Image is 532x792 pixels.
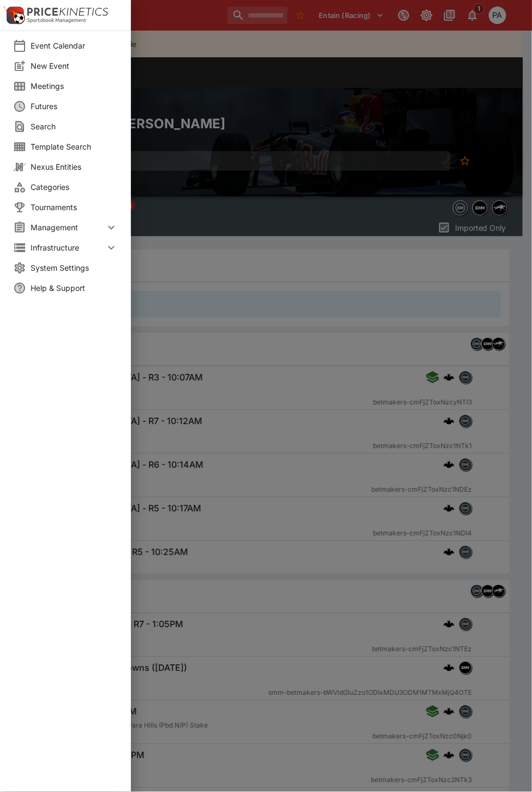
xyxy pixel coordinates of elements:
span: Meetings [31,80,118,92]
span: Template Search [31,141,118,152]
span: Nexus Entities [31,161,118,172]
span: Management [31,222,105,233]
span: Futures [31,100,118,112]
span: Event Calendar [31,40,118,51]
img: PriceKinetics Logo [3,4,25,26]
span: New Event [31,60,118,72]
img: Sportsbook Management [27,18,86,23]
span: Tournaments [31,201,118,213]
span: Categories [31,181,118,193]
span: Infrastructure [31,242,105,253]
span: Search [31,121,118,132]
span: System Settings [31,262,118,273]
span: Help & Support [31,282,118,294]
img: PriceKinetics [27,8,108,16]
